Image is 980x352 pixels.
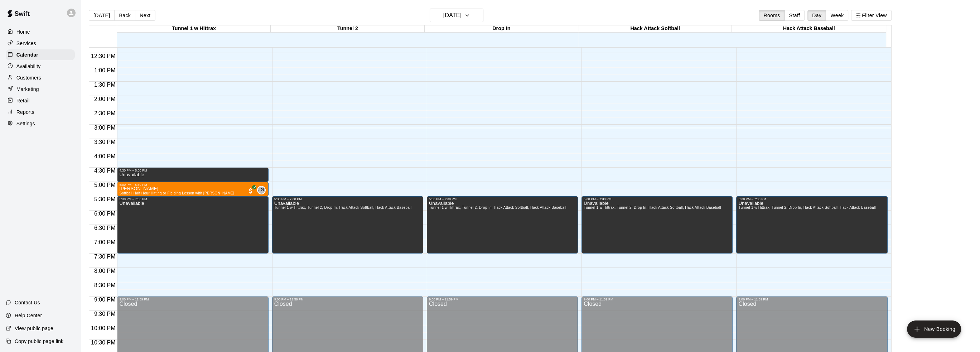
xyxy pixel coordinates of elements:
p: Availability [16,63,41,70]
span: JG [259,187,264,194]
div: 5:30 PM – 7:30 PM: Unavailable [736,196,887,254]
span: 9:00 PM [92,296,117,303]
span: 7:30 PM [92,254,117,260]
div: 9:00 PM – 11:59 PM [738,298,885,301]
div: 4:30 PM – 5:00 PM: Unavailable [117,168,268,182]
button: Next [135,10,155,21]
button: [DATE] [89,10,115,21]
span: 5:00 PM [92,182,117,188]
p: Help Center [15,312,42,319]
button: Rooms [759,10,785,21]
span: 8:00 PM [92,268,117,274]
p: Contact Us [15,299,40,306]
div: Hack Attack Baseball [732,25,885,32]
button: [DATE] [430,9,483,22]
span: 12:30 PM [89,53,117,59]
div: Tunnel 1 w Hittrax [117,25,271,32]
p: Calendar [16,51,38,58]
p: Retail [16,97,30,104]
div: Tunnel 2 [271,25,424,32]
div: Jaden Goodwin [257,186,266,194]
button: Week [826,10,848,21]
div: 5:30 PM – 7:30 PM [429,197,576,201]
span: 4:00 PM [92,153,117,159]
div: 5:30 PM – 7:30 PM [119,197,266,201]
p: Customers [16,74,41,81]
span: Jaden Goodwin [260,186,266,194]
div: 9:00 PM – 11:59 PM [429,298,576,301]
div: 9:00 PM – 11:59 PM [274,298,421,301]
a: Settings [6,118,75,129]
button: Day [807,10,826,21]
p: Reports [16,109,34,116]
a: Customers [6,72,75,83]
span: 5:30 PM [92,196,117,202]
span: Tunnel 1 w Hittrax, Tunnel 2, Drop In, Hack Attack Softball, Hack Attack Baseball [738,206,875,209]
span: 10:00 PM [89,325,117,331]
span: 2:00 PM [92,96,117,102]
div: 5:00 PM – 5:30 PM: Stella Numssen [117,182,268,196]
span: 2:30 PM [92,110,117,116]
div: 5:00 PM – 5:30 PM [119,183,266,187]
div: Hack Attack Softball [578,25,732,32]
span: Tunnel 1 w Hittrax, Tunnel 2, Drop In, Hack Attack Softball, Hack Attack Baseball [584,206,721,209]
span: 1:00 PM [92,67,117,73]
a: Reports [6,107,75,117]
h6: [DATE] [443,10,462,20]
a: Marketing [6,84,75,95]
div: 9:00 PM – 11:59 PM [119,298,266,301]
p: Home [16,28,30,35]
div: 5:30 PM – 7:30 PM [738,197,885,201]
span: Tunnel 1 w Hittrax, Tunnel 2, Drop In, Hack Attack Softball, Hack Attack Baseball [429,206,566,209]
span: 3:30 PM [92,139,117,145]
div: 5:30 PM – 7:30 PM [274,197,421,201]
div: 5:30 PM – 7:30 PM: Unavailable [427,196,578,254]
span: 6:30 PM [92,225,117,231]
span: 6:00 PM [92,211,117,217]
div: Drop In [425,25,578,32]
span: 1:30 PM [92,82,117,88]
div: 5:30 PM – 7:30 PM: Unavailable [272,196,423,254]
button: Staff [785,10,805,21]
span: 10:30 PM [89,339,117,346]
p: Marketing [16,86,39,93]
a: Retail [6,95,75,106]
span: Softball Half Hour Hitting or Fielding Lesson with [PERSON_NAME] [119,191,234,195]
span: 4:30 PM [92,168,117,174]
div: 5:30 PM – 7:30 PM [584,197,730,201]
a: Availability [6,61,75,72]
p: View public page [15,325,53,332]
button: Back [114,10,135,21]
span: 8:30 PM [92,282,117,288]
span: 9:30 PM [92,311,117,317]
span: 3:00 PM [92,125,117,131]
div: 4:30 PM – 5:00 PM [119,169,266,172]
button: Filter View [851,10,891,21]
div: 5:30 PM – 7:30 PM: Unavailable [117,196,268,254]
a: Home [6,26,75,37]
span: 7:00 PM [92,239,117,245]
span: All customers have paid [247,187,254,194]
p: Copy public page link [15,338,63,345]
p: Settings [16,120,35,127]
a: Services [6,38,75,49]
a: Calendar [6,49,75,60]
p: Services [16,40,36,47]
div: 5:30 PM – 7:30 PM: Unavailable [581,196,733,254]
div: 9:00 PM – 11:59 PM [584,298,730,301]
span: Tunnel 1 w Hittrax, Tunnel 2, Drop In, Hack Attack Softball, Hack Attack Baseball [274,206,411,209]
